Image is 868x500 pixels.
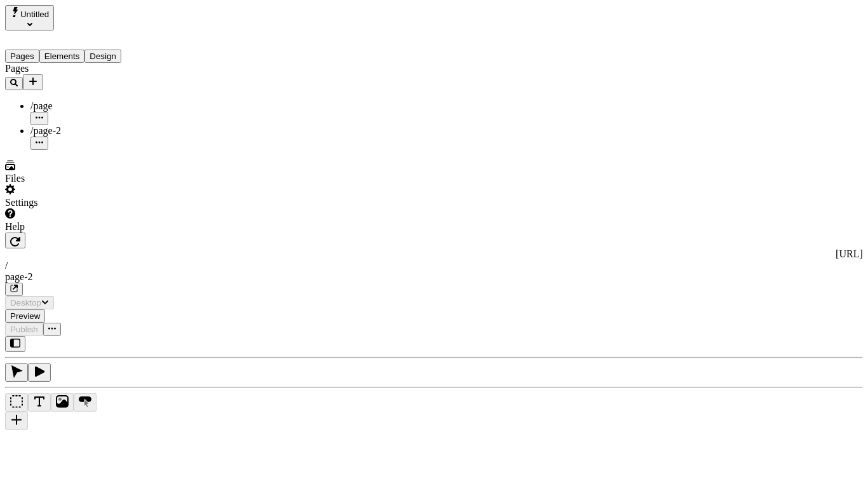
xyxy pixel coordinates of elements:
span: Untitled [20,10,49,19]
button: Desktop [5,296,54,309]
div: [URL] [5,248,863,260]
button: Add new [23,74,43,90]
button: Publish [5,323,43,336]
button: Box [5,393,28,412]
div: Files [5,173,157,184]
span: /page [30,100,53,111]
button: Preview [5,309,45,323]
button: Pages [5,50,39,63]
div: Pages [5,63,157,74]
button: Text [28,393,51,412]
button: Elements [39,50,85,63]
div: Help [5,221,157,233]
span: Desktop [10,298,41,307]
span: Publish [10,325,38,334]
div: / [5,260,863,271]
span: /page-2 [30,125,61,136]
button: Select site [5,5,54,30]
button: Image [51,393,74,412]
div: Settings [5,197,157,208]
button: Design [84,50,121,63]
span: Preview [10,311,40,321]
button: Button [74,393,97,412]
div: page-2 [5,271,863,283]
